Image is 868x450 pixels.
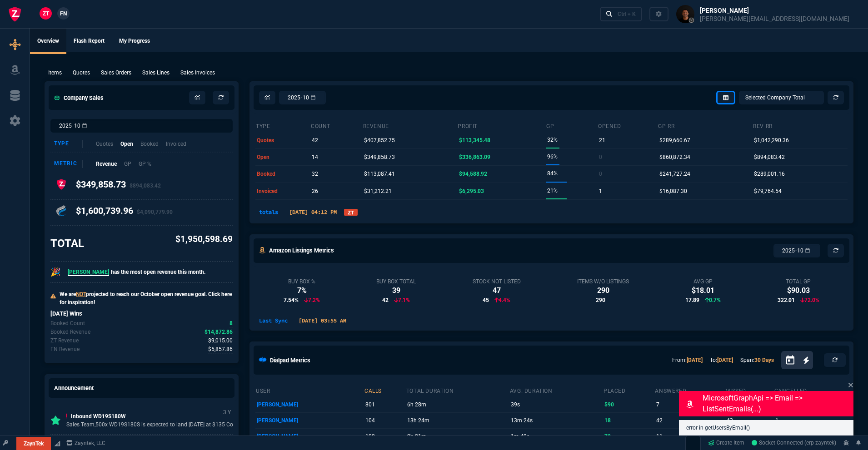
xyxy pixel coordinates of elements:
p: 72.0% [800,296,819,304]
p: $1,950,598.69 [175,233,233,246]
p: 7 [656,398,724,411]
p: Open [120,140,133,148]
p: $407,852.75 [364,134,395,147]
p: GP [124,160,131,168]
a: [DATE] [717,357,733,363]
h6: [DATE] Wins [50,310,233,317]
p: 11 [656,430,724,443]
a: 30 Days [754,357,774,363]
span: Socket Connected (erp-zayntek) [752,440,836,446]
span: Today's Booked count [229,319,233,328]
p: $79,764.54 [754,185,782,198]
div: Avg GP [685,278,721,285]
p: Quotes [96,140,113,148]
div: Ctrl + K [618,10,636,18]
th: opened [598,119,658,132]
span: NOT [76,291,86,297]
p: 0 [599,151,602,163]
p: 13h 24m [407,414,508,427]
p: $113,087.41 [364,168,395,180]
p: Revenue [96,160,117,168]
div: Buy Box % [284,278,320,285]
p: 100 [365,430,404,443]
th: GP RR [658,119,753,132]
th: total duration [406,384,509,396]
p: Items [48,69,62,77]
a: ZT [344,209,358,216]
p: [PERSON_NAME] [257,430,363,443]
div: 47 [473,285,521,296]
p: $336,863.09 [459,151,490,163]
th: placed [603,384,654,396]
span: [PERSON_NAME] [68,269,109,276]
div: 39 [376,285,416,296]
a: [DATE] [687,357,703,363]
p: 32 [312,168,318,180]
p: [PERSON_NAME] [257,398,363,411]
p: $289,660.67 [659,134,690,147]
p: Booked [140,140,159,148]
th: type [255,119,310,132]
span: FN [60,10,67,18]
th: GP [546,119,598,132]
p: [DATE] 04:12 PM [285,208,340,216]
p: $860,872.34 [659,151,690,163]
h5: Company Sales [54,94,104,102]
p: Inbound WD19S180W [66,412,249,420]
a: Create Item [704,436,748,450]
p: MicrosoftGraphApi => email => listSentEmails(...) [703,393,852,415]
th: avg. duration [509,384,603,396]
p: Last Sync [255,316,291,325]
p: $6,295.03 [459,185,484,198]
span: Today's Booked revenue [205,328,233,336]
div: Buy Box Total [376,278,416,285]
p: Today's Booked revenue [50,328,90,336]
p: $894,083.42 [754,151,785,163]
p: 1 [599,185,602,198]
h4: $349,858.73 [76,179,161,193]
p: $113,345.48 [459,134,490,147]
a: My Progress [112,29,157,54]
p: 96% [547,150,558,163]
p: 72 [604,430,653,443]
p: [DATE] 03:55 AM [295,316,350,325]
p: 2h 21m [407,430,508,443]
p: 13m 24s [511,414,602,427]
a: Overview [30,29,66,54]
div: Stock Not Listed [473,278,521,285]
p: 42 [312,134,318,147]
p: From: [672,356,703,364]
a: Flash Report [66,29,112,54]
p: 3 Y [221,407,233,418]
th: count [310,119,363,132]
p: spec.value [196,328,233,336]
div: 290 [577,285,629,296]
p: error in getUsersByEmail() [686,424,846,432]
p: Sales Invoices [180,69,215,77]
span: Today's Fornida revenue [208,345,233,354]
td: booked [255,166,310,183]
p: $16,087.30 [659,185,687,198]
p: 🎉 [50,266,60,278]
p: 84% [547,167,558,180]
div: Metric [54,160,83,168]
div: Type [54,140,83,148]
p: Today's Booked count [50,319,85,327]
p: 18 [604,414,653,427]
h5: Announcement [54,384,94,392]
p: Sales Team,500x WD19S180S is expected to land [DATE] at $135 Cost be... [66,420,249,429]
p: $289,001.16 [754,168,785,180]
span: 45 [483,296,489,304]
h3: TOTAL [50,237,84,250]
span: 7.54% [284,296,299,304]
th: Profit [457,119,546,132]
p: To: [710,356,733,364]
p: [PERSON_NAME] [257,414,363,427]
th: Rev RR [753,119,848,132]
p: spec.value [221,319,233,328]
p: Today's zaynTek revenue [50,336,79,345]
p: 0 [599,168,602,180]
p: 14 [312,151,318,163]
p: $1,042,290.36 [754,134,789,147]
p: spec.value [200,345,233,354]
